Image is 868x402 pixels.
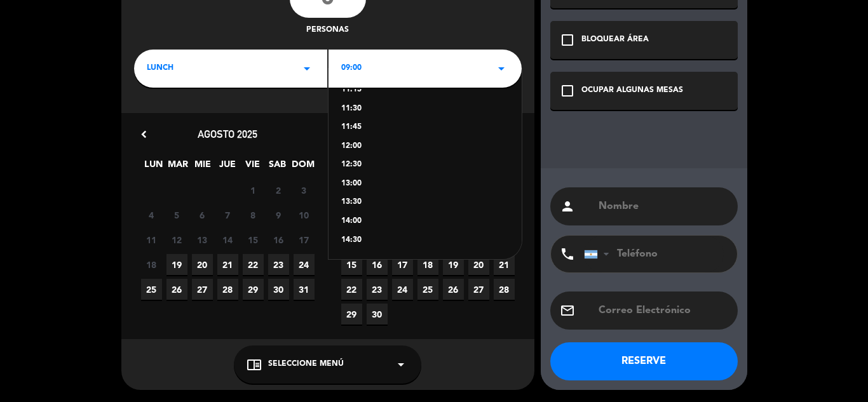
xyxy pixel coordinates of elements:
span: 19 [166,254,187,275]
span: 23 [367,279,388,300]
span: 16 [268,229,289,250]
span: 14 [217,229,238,250]
i: arrow_drop_down [494,61,509,76]
span: 15 [341,254,362,275]
div: 11:30 [341,103,509,116]
span: 28 [217,279,238,300]
span: 15 [243,229,264,250]
div: 11:15 [341,84,509,97]
span: VIE [242,157,263,178]
span: 1 [243,180,264,201]
span: 25 [141,279,162,300]
span: 13 [192,229,213,250]
i: arrow_drop_down [393,357,409,372]
span: 30 [268,279,289,300]
span: 26 [443,279,464,300]
span: 23 [268,254,289,275]
span: 9 [268,204,289,225]
span: MAR [168,157,189,178]
span: 3 [294,180,315,201]
span: personas [306,24,349,37]
input: Correo Electrónico [597,302,728,319]
i: phone [560,246,575,262]
button: RESERVE [550,342,738,380]
span: DOM [292,157,313,178]
span: 18 [141,254,162,275]
span: 20 [468,254,489,275]
span: SAB [267,157,288,178]
span: MIE [193,157,214,178]
span: 21 [494,254,515,275]
span: 8 [243,204,264,225]
i: arrow_drop_down [299,61,315,76]
div: 11:45 [341,121,509,134]
span: 7 [217,204,238,225]
span: LUN [143,157,164,178]
span: 29 [341,304,362,325]
span: 16 [367,254,388,275]
span: 29 [243,279,264,300]
input: Nombre [597,198,728,215]
span: 2 [268,180,289,201]
span: 27 [468,279,489,300]
span: 25 [417,279,438,300]
span: 12 [166,229,187,250]
span: 20 [192,254,213,275]
span: 27 [192,279,213,300]
span: LUNCH [147,62,173,75]
div: BLOQUEAR ÁREA [581,34,649,46]
i: email [560,303,575,318]
span: 21 [217,254,238,275]
input: Teléfono [584,236,724,272]
div: 14:00 [341,215,509,228]
span: 09:00 [341,62,362,75]
i: chevron_left [137,128,151,141]
div: 12:30 [341,159,509,171]
i: check_box_outline_blank [560,83,575,98]
div: Argentina: +54 [585,236,614,272]
span: 18 [417,254,438,275]
span: 22 [243,254,264,275]
i: check_box_outline_blank [560,32,575,48]
div: 14:30 [341,234,509,247]
i: chrome_reader_mode [247,357,262,372]
span: 19 [443,254,464,275]
span: 10 [294,204,315,225]
div: 13:30 [341,196,509,209]
span: 11 [141,229,162,250]
span: 26 [166,279,187,300]
span: 5 [166,204,187,225]
span: 17 [294,229,315,250]
span: 4 [141,204,162,225]
span: 6 [192,204,213,225]
span: 28 [494,279,515,300]
span: 31 [294,279,315,300]
span: 22 [341,279,362,300]
i: person [560,199,575,214]
span: 30 [367,304,388,325]
div: 12:00 [341,140,509,153]
span: 17 [392,254,413,275]
span: agosto 2025 [198,128,257,140]
span: 24 [294,254,315,275]
span: 24 [392,279,413,300]
div: 13:00 [341,178,509,191]
span: Seleccione Menú [268,358,344,371]
div: OCUPAR ALGUNAS MESAS [581,84,683,97]
span: JUE [217,157,238,178]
